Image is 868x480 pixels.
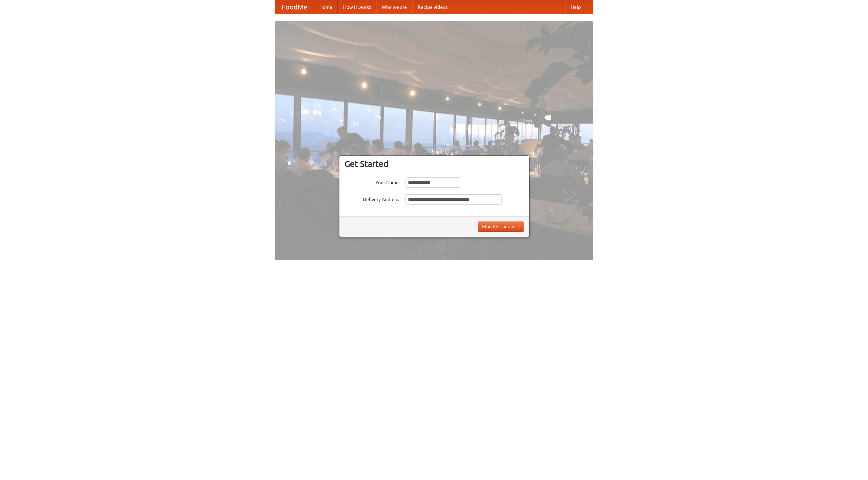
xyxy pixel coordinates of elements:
a: Who we are [376,0,412,14]
label: Delivery Address [344,194,399,203]
label: Your Name [344,177,399,186]
a: Home [314,0,338,14]
h3: Get Started [344,159,524,169]
button: Find Restaurants! [478,222,524,232]
a: Recipe videos [412,0,453,14]
a: How it works [338,0,376,14]
a: Help [565,0,586,14]
a: FoodMe [275,0,314,14]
